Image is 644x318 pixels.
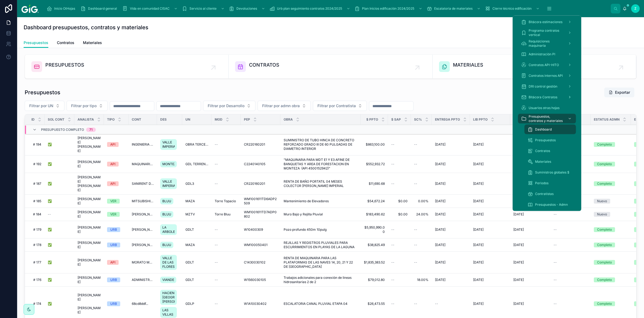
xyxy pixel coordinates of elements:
[162,179,175,188] span: VALLE IMPERIAL
[597,162,612,167] div: Completo
[414,199,429,203] a: 0.00%
[364,162,385,166] a: $552,932.72
[48,199,52,203] span: ✅
[435,162,467,166] a: [DATE]
[215,142,237,147] a: --
[215,227,237,232] a: --
[132,227,154,232] a: [PERSON_NAME] [PERSON_NAME] 2300000284
[48,227,71,232] a: ✅
[391,199,408,203] span: $0.00
[364,212,385,216] a: $183,490.62
[435,227,445,232] span: [DATE]
[45,61,84,69] span: PRESUPUESTOS
[513,212,524,216] span: [DATE]
[284,227,327,232] span: Pozo profundo 450m 10pulg
[529,106,559,110] span: Usuarios otras hojas
[78,210,101,219] a: [PERSON_NAME]
[277,6,342,11] span: Urb plan seguimiento contratos 2024/2025
[554,212,587,216] a: --
[597,142,612,147] div: Completo
[414,182,417,186] span: --
[284,212,357,216] a: Muro Bajo y Rejilla Pluvial
[160,210,179,219] a: BLUU
[518,103,576,113] a: Usuarios otras hojas
[78,241,101,249] span: [PERSON_NAME]
[391,227,408,232] a: --
[414,212,429,216] span: 24.00%
[24,40,48,45] span: Presupuestos
[110,199,116,204] div: VER
[604,88,634,97] button: Exportar
[473,199,484,203] span: [DATE]
[284,199,357,203] a: Mantenimiento de Elevadores
[48,212,71,216] a: --
[78,225,101,234] span: [PERSON_NAME]
[258,101,311,111] button: Select Button
[483,4,542,13] a: Cierre técnico edificación
[121,4,180,13] a: Vida en comunidad CISAC
[185,227,194,232] span: GDLT
[391,212,408,216] span: $0.00
[249,61,279,69] span: CONTRATOS
[132,142,154,147] a: INGENIERIA METJ CONSTRUCCIONES S.A. DE C.V. 2300002076
[162,199,171,203] span: BLUU
[162,212,171,216] span: BLUU
[71,103,97,109] span: Filtrar por tipo
[353,4,425,13] a: Plan Inicios edificación 2024/2025
[208,103,244,109] span: Filtrar por Desarrollo
[29,103,53,109] span: Filtrar por UN
[162,225,175,234] span: LA ARBOLEDA
[524,178,576,188] a: Periodos
[78,175,101,192] a: [PERSON_NAME] [PERSON_NAME]
[284,179,357,188] span: RENTA DE BAÑO PORTATIL 04 MESES COLECTOR [PERSON_NAME] IMPERIAL
[185,199,208,203] a: MAZA
[185,162,208,166] span: GDL TERRENOS
[529,114,563,123] span: Presupuestos, contratos y materiales
[518,92,576,102] a: Bitácora Contratos
[518,60,576,70] a: Contratos API-HITO
[364,142,385,147] a: $863,100.00
[132,182,154,186] span: SANIRENT DE MEXICO S.A. DE C.V. 2400001756
[529,39,563,48] span: Requisiciones maquinaria
[594,162,628,167] a: Completo
[391,182,408,186] a: --
[513,227,524,232] span: [DATE]
[160,177,179,190] a: VALLE IMPERIAL
[107,199,125,204] a: VER
[31,162,41,166] span: # 192
[160,241,179,249] a: BLUU
[107,243,125,247] a: URB
[83,40,102,45] span: Materiales
[25,101,64,111] button: Select Button
[162,140,175,149] span: VALLE IMPERIAL
[518,39,576,48] a: Requisiciones maquinaria
[48,182,71,186] a: ✅
[31,199,41,203] a: # 185
[524,157,576,167] a: Materiales
[535,127,552,132] span: Dashboard
[244,227,277,232] a: W10400309
[110,227,117,232] div: URB
[473,162,484,166] span: [DATE]
[473,212,507,216] a: [DATE]
[518,49,576,59] a: Administración PI
[185,227,208,232] a: GDLT
[244,142,265,147] span: CR220160201
[473,162,507,166] a: [DATE]
[529,95,557,99] span: Bitácora Contratos
[268,4,353,13] a: Urb plan seguimiento contratos 2024/2025
[524,146,576,156] a: Contratos
[535,170,569,175] span: Suministros globales $
[594,227,628,232] a: Completo
[31,227,41,232] span: # 179
[284,241,357,249] span: REJILLAS Y REGISTROS PLUVIALES PARA ESCURRIMIENTOS EN PLAYAS DE LA LAGUNA
[107,212,125,217] a: VER
[215,142,218,147] span: --
[518,17,576,27] a: Bitácora estimaciones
